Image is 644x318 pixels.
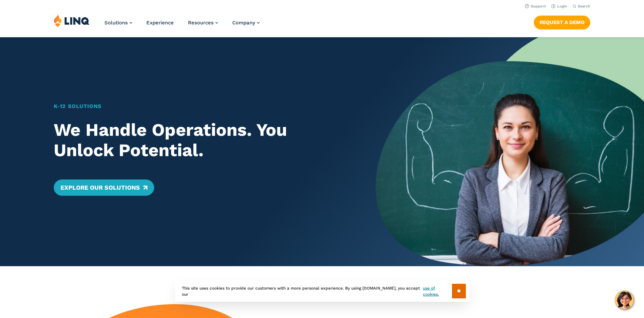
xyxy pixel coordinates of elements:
[551,4,567,8] a: Login
[54,14,90,27] img: LINQ | K‑12 Software
[54,179,154,196] a: Explore Our Solutions
[423,285,452,297] a: use of cookies.
[146,20,174,26] a: Experience
[232,20,260,26] a: Company
[573,4,590,9] button: Open Search Bar
[534,14,590,29] nav: Button Navigation
[615,291,634,310] button: Hello, have a question? Let’s chat.
[232,20,255,26] span: Company
[534,16,590,29] a: Request a Demo
[54,120,350,161] h2: We Handle Operations. You Unlock Potential.
[188,20,214,26] span: Resources
[376,37,644,266] img: Home Banner
[175,280,469,302] div: This site uses cookies to provide our customers with a more personal experience. By using [DOMAIN...
[578,4,590,8] span: Search
[104,14,260,37] nav: Primary Navigation
[54,102,350,110] h1: K‑12 Solutions
[188,20,218,26] a: Resources
[104,20,128,26] span: Solutions
[104,20,132,26] a: Solutions
[525,4,546,8] a: Support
